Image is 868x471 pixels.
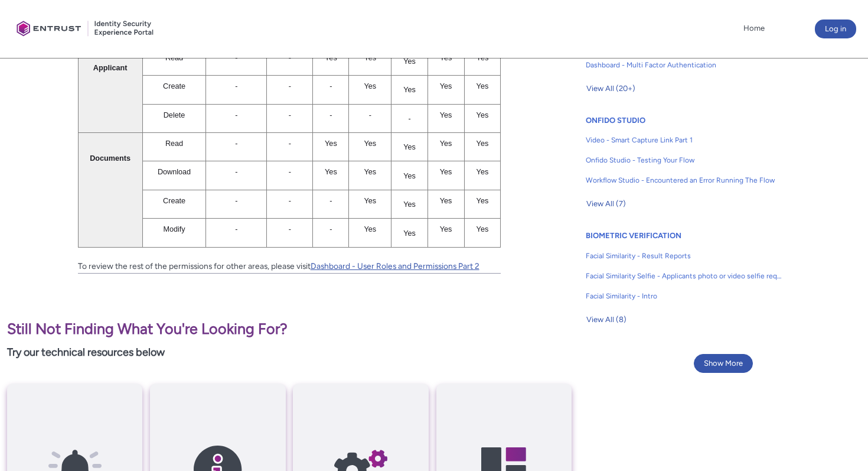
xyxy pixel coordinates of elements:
[325,139,337,148] span: Yes
[325,54,337,62] span: Yes
[289,197,291,205] span: -
[235,139,237,148] span: -
[311,261,479,271] a: Dashboard - User Roles and Permissions Part 2
[364,82,377,90] span: Yes
[408,115,410,123] span: -
[440,111,452,119] span: Yes
[586,266,782,286] a: Facial Similarity Selfie - Applicants photo or video selfie requirements
[158,168,191,176] span: Download
[364,168,377,176] span: Yes
[814,417,868,471] iframe: Qualified Messenger
[90,154,130,163] span: Documents
[289,139,291,148] span: -
[165,139,183,148] span: Read
[165,54,183,62] span: Read
[403,172,416,180] span: Yes
[235,197,237,205] span: -
[586,116,645,125] a: ONFIDO STUDIO
[586,291,782,301] span: Facial Similarity - Intro
[364,197,377,205] span: Yes
[440,197,452,205] span: Yes
[369,111,371,119] span: -
[403,200,416,209] span: Yes
[586,79,636,98] button: View All (20+)
[289,82,291,90] span: -
[586,231,681,240] a: BIOMETRIC VERIFICATION
[7,318,572,340] p: Still Not Finding What You're Looking For?
[235,82,237,90] span: -
[586,246,782,266] a: Facial Similarity - Result Reports
[364,139,377,148] span: Yes
[163,82,185,90] span: Create
[477,82,489,90] span: Yes
[586,135,782,145] span: Video - Smart Capture Link Part 1
[403,57,416,66] span: Yes
[694,354,753,373] button: Show More
[289,111,291,119] span: -
[477,54,489,62] span: Yes
[440,225,452,233] span: Yes
[586,155,782,165] span: Onfido Studio - Testing Your Flow
[477,197,489,205] span: Yes
[403,86,416,94] span: Yes
[235,111,237,119] span: -
[815,20,856,38] button: Log in
[586,55,782,75] a: Dashboard - Multi Factor Authentication
[289,54,291,62] span: -
[164,111,185,119] span: Delete
[235,225,237,233] span: -
[740,20,768,37] a: Home
[586,310,627,329] button: View All (8)
[586,251,782,261] span: Facial Similarity - Result Reports
[403,229,416,238] span: Yes
[440,82,452,90] span: Yes
[329,82,332,90] span: -
[7,345,572,360] p: Try our technical resources below
[586,175,782,186] span: Workflow Studio - Encountered an Error Running The Flow
[586,80,635,98] span: View All (20+)
[163,197,185,205] span: Create
[586,311,626,329] span: View All (8)
[586,194,626,213] button: View All (7)
[235,54,237,62] span: -
[163,225,185,233] span: Modify
[586,150,782,170] a: Onfido Studio - Testing Your Flow
[477,168,489,176] span: Yes
[477,111,489,119] span: Yes
[403,143,416,151] span: Yes
[325,168,337,176] span: Yes
[477,225,489,233] span: Yes
[329,197,332,205] span: -
[440,54,452,62] span: Yes
[586,271,782,281] span: Facial Similarity Selfie - Applicants photo or video selfie requirements
[586,286,782,306] a: Facial Similarity - Intro
[329,225,332,233] span: -
[93,64,128,72] span: Applicant
[329,111,332,119] span: -
[440,168,452,176] span: Yes
[477,139,489,148] span: Yes
[586,130,782,150] a: Video - Smart Capture Link Part 1
[364,225,377,233] span: Yes
[289,168,291,176] span: -
[289,225,291,233] span: -
[586,60,782,70] span: Dashboard - Multi Factor Authentication
[364,54,377,62] span: Yes
[235,168,237,176] span: -
[440,139,452,148] span: Yes
[586,195,626,213] span: View All (7)
[586,170,782,190] a: Workflow Studio - Encountered an Error Running The Flow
